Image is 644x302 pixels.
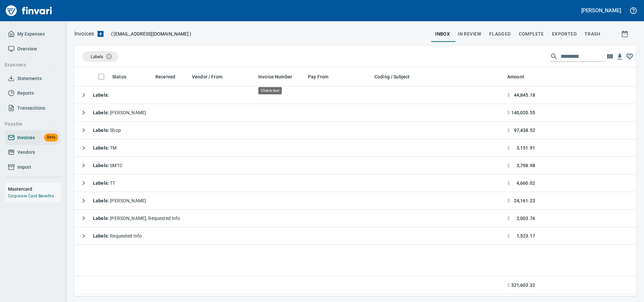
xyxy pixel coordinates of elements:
[192,73,222,81] span: Vendor / From
[435,30,450,38] span: inbox
[308,73,337,81] span: Pay From
[2,118,57,130] button: Payable
[5,42,61,56] a: Overview
[625,51,635,61] button: Column choices favorited. Click to reset to default
[82,51,119,62] div: Labels
[517,145,535,151] span: 3,151.91
[93,216,110,221] strong: Labels :
[112,73,126,81] span: Status
[258,73,292,81] span: Invoice Number
[514,92,535,98] span: 44,845.18
[17,74,42,83] span: Statements
[605,51,615,61] button: Choose columns to display
[374,73,410,81] span: Coding / Subject
[258,73,301,81] span: Invoice Number
[93,180,116,186] span: TT
[5,101,61,116] a: Transactions
[5,130,61,145] a: InvoicesBeta
[507,215,510,222] span: $
[519,30,544,38] span: Complete
[17,45,37,53] span: Overview
[94,30,107,38] button: Upload an Invoice
[514,197,535,204] span: 24,161.23
[458,30,481,38] span: In Review
[74,30,94,38] p: Invoices
[93,92,109,98] strong: Labels :
[514,127,535,134] span: 97,438.52
[74,30,94,38] nav: breadcrumb
[507,162,510,169] span: $
[91,54,103,59] span: Labels
[2,59,57,71] button: Expenses
[308,73,328,81] span: Pay From
[5,86,61,101] a: Reports
[580,5,623,16] button: [PERSON_NAME]
[17,30,45,38] span: My Expenses
[93,163,110,168] strong: Labels :
[507,197,510,204] span: $
[93,128,110,133] strong: Labels :
[192,73,231,81] span: Vendor / From
[507,92,510,98] span: $
[374,73,418,81] span: Coding / Subject
[489,30,511,38] span: Flagged
[17,134,35,142] span: Invoices
[5,120,55,128] span: Payable
[517,215,535,222] span: 2,003.76
[5,145,61,160] a: Vendors
[8,185,61,193] h6: Mastercard
[93,233,110,239] strong: Labels :
[552,30,577,38] span: Exported
[93,198,110,203] strong: Labels :
[93,180,110,186] strong: Labels :
[5,27,61,42] a: My Expenses
[585,30,600,38] span: trash
[507,282,510,289] span: $
[615,52,625,62] button: Download Table
[17,148,35,156] span: Vendors
[615,28,636,40] button: Show invoices within a particular date range
[112,73,135,81] span: Status
[4,3,54,19] img: Finvari
[8,194,54,198] a: Corporate Card Benefits
[17,89,34,97] span: Reports
[113,31,189,37] span: [EMAIL_ADDRESS][DOMAIN_NAME]
[93,198,146,203] span: [PERSON_NAME]
[44,134,58,141] span: Beta
[5,71,61,86] a: Statements
[507,73,533,81] span: Amount
[17,104,45,112] span: Transactions
[507,109,510,116] span: $
[517,162,535,169] span: 3,798.98
[93,128,121,133] span: Shop
[93,216,180,221] span: [PERSON_NAME], Requested Info
[5,160,61,175] a: Import
[517,180,535,186] span: 4,660.02
[507,145,510,151] span: $
[507,127,510,134] span: $
[507,73,524,81] span: Amount
[511,109,535,116] span: 140,020.55
[511,282,535,289] span: 321,603.32
[155,73,175,81] span: Received
[93,163,122,168] span: SMTC
[517,233,535,239] span: 1,523.17
[507,180,510,186] span: $
[93,145,117,151] span: TM
[93,233,142,239] span: Requested Info
[93,110,146,115] span: [PERSON_NAME]
[93,110,110,115] strong: Labels :
[507,233,510,239] span: $
[581,7,621,14] h5: [PERSON_NAME]
[5,61,55,69] span: Expenses
[155,73,184,81] span: Received
[17,163,31,171] span: Import
[107,31,191,37] p: ( )
[93,145,110,151] strong: Labels :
